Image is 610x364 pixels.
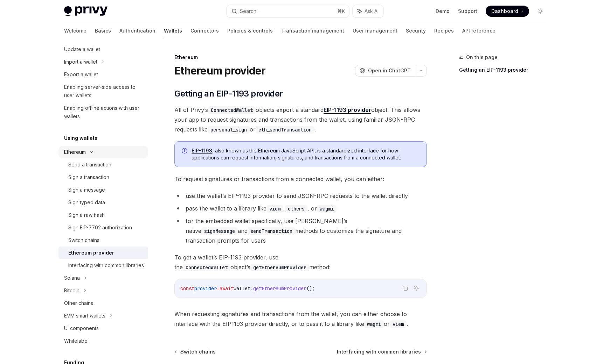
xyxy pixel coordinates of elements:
code: wagmi [317,205,337,213]
code: sendTransaction [248,227,295,235]
a: Sign a transaction [58,171,148,184]
code: ethers [285,205,307,213]
div: Sign typed data [68,198,105,207]
div: Search... [240,7,259,15]
span: getEthereumProvider [253,285,306,292]
a: Dashboard [486,6,529,17]
svg: Info [182,148,189,155]
span: (); [306,285,315,292]
span: provider [194,285,217,292]
span: Open in ChatGPT [368,67,411,74]
div: Ethereum provider [68,249,114,257]
img: light logo [64,6,108,16]
button: Copy the contents from the code block [401,284,410,293]
a: UI components [58,322,148,335]
a: Switch chains [58,234,148,247]
a: Interfacing with common libraries [337,348,426,355]
a: API reference [462,22,495,39]
div: Send a transaction [68,160,111,169]
a: EIP-1193 provider [324,106,371,114]
code: wagmi [364,320,384,328]
div: Enabling offline actions with user wallets [64,104,144,121]
span: To request signatures or transactions from a connected wallet, you can either: [174,174,427,184]
a: Whitelabel [58,335,148,347]
span: To get a wallet’s EIP-1193 provider, use the object’s method: [174,252,427,272]
div: Sign a message [68,186,105,194]
div: Import a wallet [64,58,97,66]
span: = [217,285,220,292]
a: Welcome [64,22,86,39]
a: Enabling server-side access to user wallets [58,81,148,102]
code: viem [390,320,407,328]
a: EIP-1193 [192,148,212,154]
a: Other chains [58,297,148,309]
li: for the embedded wallet specifically, use [PERSON_NAME]’s native and methods to customize the sig... [174,216,427,245]
a: Interfacing with common libraries [58,259,148,272]
div: EVM smart wallets [64,312,105,320]
span: Dashboard [491,8,518,15]
span: Ask AI [365,8,379,15]
a: Recipes [434,22,454,39]
div: Ethereum [174,54,427,61]
span: On this page [466,53,498,62]
div: Enabling server-side access to user wallets [64,83,144,100]
a: Basics [95,22,111,39]
code: eth_sendTransaction [256,126,314,134]
h1: Ethereum provider [174,64,265,77]
a: Enabling offline actions with user wallets [58,102,148,123]
a: Send a transaction [58,158,148,171]
span: Interfacing with common libraries [337,348,421,355]
a: User management [353,22,397,39]
div: Whitelabel [64,337,89,345]
span: wallet [234,285,250,292]
div: Other chains [64,299,93,307]
div: Solana [64,274,80,282]
code: ConnectedWallet [183,264,230,271]
code: personal_sign [208,126,250,134]
a: Switch chains [175,348,216,355]
li: pass the wallet to a library like , , or [174,204,427,213]
a: Security [406,22,426,39]
a: Policies & controls [227,22,273,39]
div: UI components [64,324,99,333]
span: Getting an EIP-1193 provider [174,88,283,99]
div: Switch chains [68,236,99,244]
a: Transaction management [281,22,344,39]
a: Connectors [190,22,219,39]
code: viem [266,205,283,213]
div: Interfacing with common libraries [68,261,144,270]
button: Search...⌘K [227,5,349,17]
a: Wallets [164,22,182,39]
h5: Using wallets [64,134,97,142]
button: Toggle dark mode [535,6,546,17]
div: Sign a raw hash [68,211,105,219]
a: Export a wallet [58,68,148,81]
a: Ethereum provider [58,247,148,259]
span: const [180,285,194,292]
span: . [250,285,253,292]
span: , also known as the Ethereum JavaScript API, is a standardized interface for how applications can... [192,147,420,161]
button: Open in ChatGPT [355,65,415,77]
div: Sign EIP-7702 authorization [68,223,132,232]
a: Support [458,8,477,15]
code: getEthereumProvider [250,264,309,271]
span: ⌘ K [338,8,345,14]
span: Switch chains [180,348,216,355]
code: signMessage [201,227,238,235]
code: ConnectedWallet [208,106,256,114]
a: Authentication [119,22,155,39]
a: Sign a raw hash [58,209,148,221]
button: Ask AI [412,284,421,293]
a: Sign EIP-7702 authorization [58,221,148,234]
div: Sign a transaction [68,173,109,181]
span: await [220,285,234,292]
a: Demo [436,8,450,15]
button: Ask AI [353,5,383,17]
div: Bitcoin [64,286,79,295]
a: Getting an EIP-1193 provider [459,64,552,76]
a: Sign a message [58,184,148,196]
div: Export a wallet [64,70,98,79]
a: Sign typed data [58,196,148,209]
span: All of Privy’s objects export a standard object. This allows your app to request signatures and t... [174,105,427,134]
span: When requesting signatures and transactions from the wallet, you can either choose to interface w... [174,309,427,329]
